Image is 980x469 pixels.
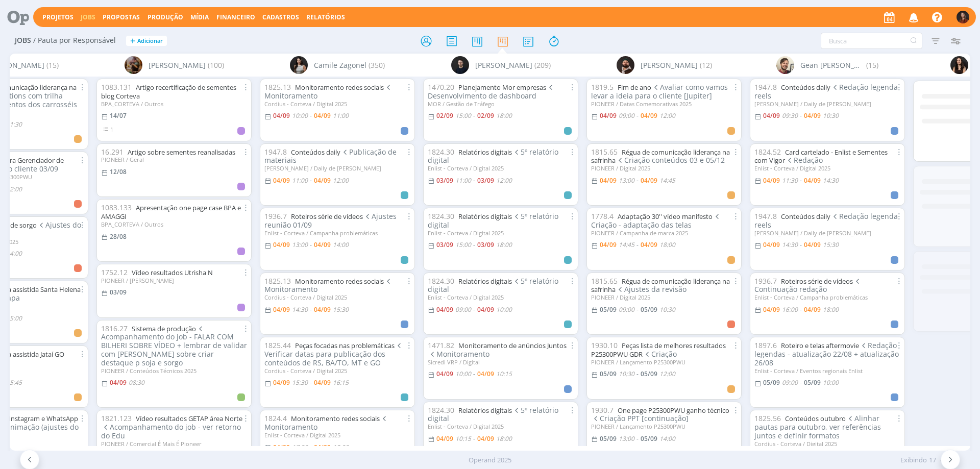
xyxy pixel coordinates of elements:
span: 1778.4 [591,211,614,221]
span: Jobs [15,36,31,45]
: - [473,436,475,442]
a: Conteúdos daily [291,147,340,157]
div: Cordius - Corteva / Digital 2025 [264,367,410,374]
img: D [617,56,634,74]
: 05/09 [641,434,657,443]
span: 1936.7 [754,276,777,286]
span: 1816.27 [101,324,128,333]
span: [PERSON_NAME] [475,60,532,70]
: - [473,113,475,119]
span: Criação [643,349,677,359]
: 18:00 [333,443,349,452]
: 12:00 [496,176,512,185]
span: 1824.52 [754,147,781,157]
span: 1821.123 [101,413,132,423]
: 13:00 [619,176,634,185]
: 05/09 [600,305,617,314]
span: Continuação redação [754,276,862,294]
a: Planejamento Mor empresas [458,83,546,92]
: 15:00 [6,314,22,323]
button: Cadastros [259,13,302,21]
div: PIONEER / Datas Comemorativas 2025 [591,101,737,107]
: 10:15 [496,369,512,378]
: 16:00 [782,305,798,314]
: 11:00 [455,176,471,185]
: 04/09 [314,305,331,314]
span: 5º relatório digital [428,147,558,165]
span: (350) [369,60,385,70]
: 14:45 [659,176,675,185]
: 04/09 [477,369,494,378]
span: 1819.5 [591,82,614,92]
: 10:00 [823,378,839,387]
span: [PERSON_NAME] [641,60,698,70]
a: Conteúdos outubro [785,414,846,423]
: 02/09 [477,111,494,120]
span: Criação PPT [continuação] [591,413,689,423]
: 10:00 [496,305,512,314]
: 15:00 [455,111,471,120]
: 10:30 [659,305,675,314]
: 18:00 [659,240,675,249]
: - [636,242,639,248]
span: 5º relatório digital [428,405,558,424]
img: G [776,56,794,74]
: 05/09 [804,378,821,387]
span: 1752.12 [101,267,128,277]
span: Publicação de materiais [264,147,397,165]
span: Propostas [103,13,140,21]
input: Busca [821,33,922,49]
: 12:00 [659,369,675,378]
div: Enlist - Corteva / Digital 2025 [428,423,574,430]
div: MOR / Gestão de Tráfego [428,101,574,107]
: 02/09 [436,111,453,120]
: 05/09 [600,434,617,443]
span: 5º relatório digital [428,276,558,294]
: 18:00 [496,434,512,443]
span: Desenvolvimento de dashboard [428,82,555,101]
: 08:30 [129,378,144,387]
span: Redação [785,155,823,165]
div: Enlist - Corteva / Digital 2025 [428,230,574,236]
span: Redação legendas - atualização 22/08 + atualização 26/08 [754,340,899,367]
: 14:00 [6,249,22,258]
: - [473,371,475,377]
: - [636,178,639,184]
span: Exibindo [900,455,927,465]
a: Régua de comunicação liderança na safrinha [591,277,730,294]
a: Apresentação one page case BPA e AMAGGI [101,203,241,221]
: - [636,436,639,442]
: 10:00 [292,111,308,120]
: 03/09 [436,240,453,249]
button: Produção [144,13,186,21]
: 04/09 [273,176,290,185]
div: [PERSON_NAME] / Daily de [PERSON_NAME] [264,165,410,171]
: 18:00 [496,111,512,120]
: 03/09 [477,240,494,249]
button: Mídia [187,13,212,21]
a: Financeiro [216,13,255,21]
a: Peças lista de melhores resultados P25300PWU GDR [591,341,726,359]
div: PIONEER / Lançamento P25300PWU [591,359,737,365]
span: 1824.30 [428,405,454,415]
span: 1815.65 [591,276,618,286]
div: [PERSON_NAME] / Daily de [PERSON_NAME] [754,101,900,107]
: 09:00 [455,305,471,314]
button: Propostas [100,13,143,21]
: 18:00 [823,305,839,314]
a: Artigo recertificação de sementes blog Corteva [101,83,236,101]
span: 1 [110,126,113,133]
: 04/09 [273,443,290,452]
div: BPA_CORTEVA / Outros [101,221,247,228]
: 04/09 [273,305,290,314]
div: Enlist - Corteva / Digital 2025 [264,432,410,438]
: 04/09 [436,305,453,314]
: 10:00 [455,369,471,378]
img: C [451,56,469,74]
: 04/09 [314,240,331,249]
a: Roteiros série de vídeos [291,212,363,221]
: 04/09 [600,240,617,249]
span: Verificar datas para publicação dos conteúdos de RS, BA/TO, MT e GO [264,340,403,367]
span: Avaliar como vamos levar a ideia para o cliente [Jupiter] [591,82,728,101]
span: 16.291 [101,147,124,157]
